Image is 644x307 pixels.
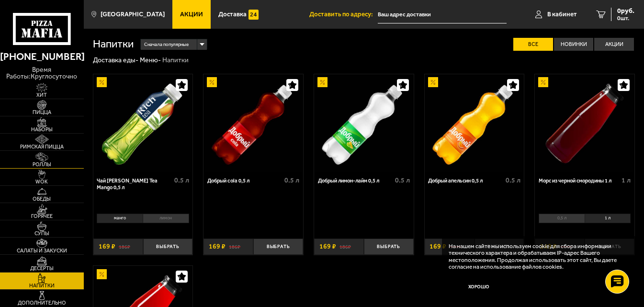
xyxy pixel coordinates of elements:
[547,11,577,17] span: В кабинет
[218,11,247,17] span: Доставка
[229,243,240,250] s: 186 ₽
[538,77,548,87] img: Акционный
[180,11,203,17] span: Акции
[119,243,130,250] s: 186 ₽
[284,176,299,184] span: 0.5 л
[209,243,226,250] span: 169 ₽
[428,178,503,184] div: Добрый апельсин 0,5 л
[318,178,393,184] div: Добрый лимон-лайм 0,5 л
[162,56,189,65] div: Напитки
[97,269,107,279] img: Акционный
[93,39,134,49] h1: Напитки
[585,214,631,223] li: 1 л
[621,176,631,184] span: 1 л
[364,239,414,255] button: Выбрать
[539,178,619,184] div: Морс из черной смородины 1 л
[97,178,171,191] div: Чай [PERSON_NAME] Tea Mango 0,5 л
[536,74,634,172] img: Морс из черной смородины 1 л
[174,176,189,184] span: 0.5 л
[317,77,328,87] img: Акционный
[93,211,193,233] div: 0
[449,277,509,297] button: Хорошо
[594,38,634,51] label: Акции
[97,214,143,223] li: манго
[249,10,259,20] img: 15daf4d41897b9f0e9f617042186c801.svg
[449,243,623,271] p: На нашем сайте мы используем cookie для сбора информации технического характера и обрабатываем IP...
[143,239,193,255] button: Выбрать
[97,77,107,87] img: Акционный
[99,243,115,250] span: 169 ₽
[513,38,553,51] label: Все
[617,15,634,21] span: 0 шт.
[144,38,189,51] span: Сначала популярные
[315,74,413,172] img: Добрый лимон-лайм 0,5 л
[101,11,165,17] span: [GEOGRAPHIC_DATA]
[93,56,138,64] a: Доставка еды-
[319,243,336,250] span: 169 ₽
[204,74,303,172] img: Добрый cola 0,5 л
[143,214,189,223] li: лимон
[617,8,634,14] span: 0 руб.
[253,239,303,255] button: Выбрать
[309,11,378,17] span: Доставить по адресу:
[428,77,438,87] img: Акционный
[535,211,634,233] div: 0
[506,176,520,184] span: 0.5 л
[93,74,193,172] a: АкционныйЧай Rich Green Tea Mango 0,5 л
[539,214,585,223] li: 0,5 л
[395,176,410,184] span: 0.5 л
[207,178,282,184] div: Добрый cola 0,5 л
[425,74,523,172] img: Добрый апельсин 0,5 л
[535,74,634,172] a: АкционныйМорс из черной смородины 1 л
[339,243,351,250] s: 186 ₽
[378,6,507,23] input: Ваш адрес доставки
[554,38,594,51] label: Новинки
[140,56,161,64] a: Меню-
[203,74,303,172] a: АкционныйДобрый cola 0,5 л
[314,74,414,172] a: АкционныйДобрый лимон-лайм 0,5 л
[94,74,192,172] img: Чай Rich Green Tea Mango 0,5 л
[207,77,217,87] img: Акционный
[429,243,446,250] span: 169 ₽
[425,74,524,172] a: АкционныйДобрый апельсин 0,5 л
